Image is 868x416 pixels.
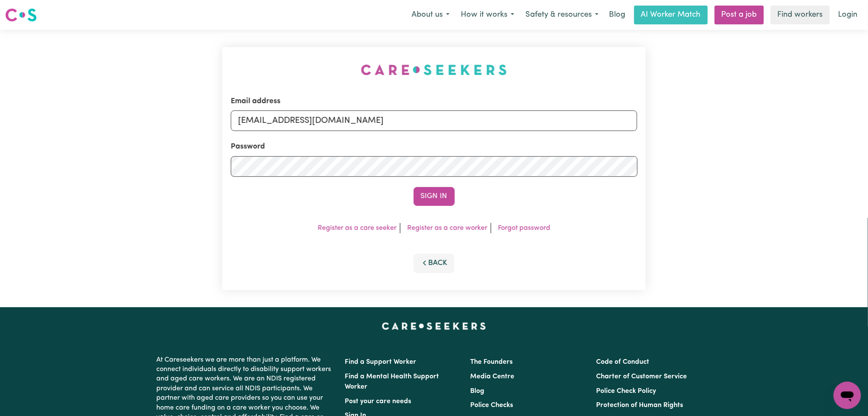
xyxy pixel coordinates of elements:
a: Charter of Customer Service [596,373,687,380]
a: Register as a care seeker [318,225,397,232]
a: Blog [471,388,485,395]
button: Sign In [414,187,455,206]
a: Careseekers logo [5,5,37,25]
label: Password [231,141,265,152]
a: Post your care needs [345,398,412,405]
a: Find a Support Worker [345,359,417,365]
a: Police Check Policy [596,388,656,395]
button: Safety & resources [520,6,604,24]
a: Police Checks [471,402,513,409]
a: Protection of Human Rights [596,402,683,409]
input: Email address [231,110,638,131]
label: Email address [231,96,280,107]
a: Register as a care worker [407,225,487,232]
a: Careseekers home page [382,323,486,330]
button: Back [414,254,455,273]
button: How it works [455,6,520,24]
button: About us [406,6,455,24]
a: Code of Conduct [596,359,649,365]
a: Find workers [771,6,830,24]
iframe: Button to launch messaging window [834,382,861,409]
a: The Founders [471,359,513,365]
a: AI Worker Match [634,6,708,24]
a: Login [833,6,863,24]
a: Find a Mental Health Support Worker [345,373,439,390]
a: Blog [604,6,631,24]
a: Media Centre [471,373,515,380]
img: Careseekers logo [5,7,37,23]
a: Forgot password [498,225,550,232]
a: Post a job [715,6,764,24]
